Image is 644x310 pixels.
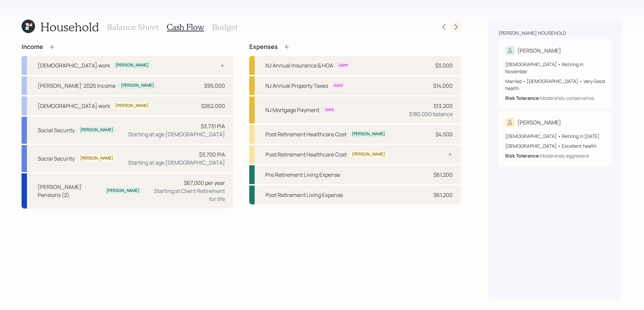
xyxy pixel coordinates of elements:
div: [PERSON_NAME] [352,131,385,137]
div: Joint [333,83,343,88]
div: Social Security [38,154,75,163]
div: [PERSON_NAME] [80,156,113,161]
h1: Household [40,20,99,34]
div: [DEMOGRAPHIC_DATA] • Retiring in November [505,61,605,75]
div: [PERSON_NAME]' Pensions (2) [38,183,101,199]
div: Starting at age [DEMOGRAPHIC_DATA] [128,130,225,138]
div: [DEMOGRAPHIC_DATA] work [38,102,110,110]
div: [PERSON_NAME]' 2025 Income [38,82,116,90]
div: $67,000 per year [184,179,225,187]
h4: Income [22,43,43,51]
div: $14,000 [433,82,453,90]
div: $61,200 [433,171,453,179]
div: [DEMOGRAPHIC_DATA] work [38,61,110,69]
div: $3,700 PIA [199,150,225,159]
div: [PERSON_NAME] [517,47,561,55]
div: [PERSON_NAME] [121,83,154,88]
h3: Budget [212,22,238,32]
div: NJ Annual Property Taxes [265,82,328,90]
div: [DEMOGRAPHIC_DATA] • Retiring in [DATE] [505,133,605,140]
div: $3,000 [435,61,453,69]
div: NJ Mortgage Payment [265,106,319,114]
div: [PERSON_NAME] [352,151,385,157]
div: Starting at age [DEMOGRAPHIC_DATA] [128,159,225,167]
div: $95,000 [204,82,225,90]
div: Social Security [38,126,75,134]
b: Risk Tolerance: [505,152,540,159]
h3: Cash Flow [167,22,204,32]
div: $13,200 [433,102,453,110]
div: $61,200 [433,191,453,199]
div: Joint [325,107,334,113]
div: Married • [DEMOGRAPHIC_DATA] • Very Good health [505,78,605,92]
div: Pre Retirement Living Expense [265,171,340,179]
div: [PERSON_NAME] [517,118,561,126]
div: [PERSON_NAME] household [498,30,566,36]
h4: Expenses [249,43,278,51]
div: [PERSON_NAME] [116,62,149,68]
div: $3,731 PIA [201,122,225,130]
div: Post Retirement Healthcare Cost [265,150,347,159]
div: NJ Annual Insurance & HOA [265,61,333,69]
div: [PERSON_NAME] [80,127,113,133]
div: $4,500 [436,130,453,138]
div: $180,000 balance [409,110,453,118]
div: Post Retirement Living Expense [265,191,343,199]
div: Starting at Client Retirement for life [148,187,225,203]
div: [DEMOGRAPHIC_DATA] • Excellent health [505,142,605,149]
div: [PERSON_NAME] [106,188,139,194]
div: $262,000 [201,102,225,110]
div: [PERSON_NAME] [116,103,149,109]
div: Post Retirement Healthcare Cost [265,130,347,138]
div: Moderately conservative [540,94,594,102]
div: Joint [339,62,348,68]
h3: Balance Sheet [107,22,159,32]
div: Moderately aggressive [540,152,589,159]
b: Risk Tolerance: [505,95,540,101]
